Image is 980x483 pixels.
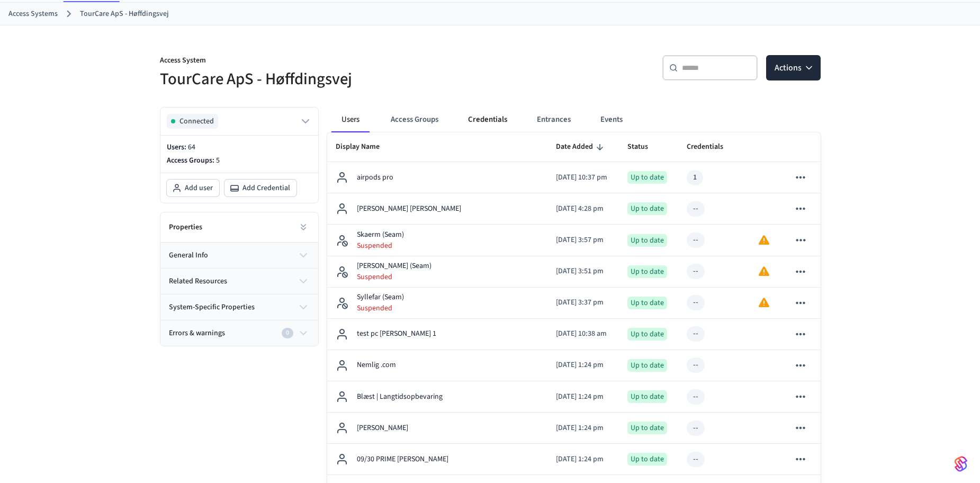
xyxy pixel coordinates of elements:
p: [DATE] 10:38 am [556,328,610,339]
span: Add user [185,183,213,193]
div: -- [693,235,698,246]
span: Connected [179,116,214,127]
div: -- [693,454,698,465]
a: TourCare ApS - Høffdingsvej [80,8,169,20]
p: Syllefar (Seam) [357,292,404,303]
div: -- [693,203,698,214]
p: Suspended [357,240,404,251]
p: [DATE] 3:57 pm [556,235,610,246]
span: system-specific properties [169,302,255,313]
p: [DATE] 1:24 pm [556,360,610,371]
span: Display Name [336,139,393,155]
p: [DATE] 10:37 pm [556,172,610,183]
button: Access Groups [382,107,447,132]
p: [DATE] 3:51 pm [556,266,610,277]
button: Add user [167,180,219,196]
button: Connected [167,114,312,129]
p: Skaerm (Seam) [357,229,404,240]
button: general info [160,243,318,268]
button: Entrances [528,107,579,132]
span: Date Added [556,139,607,155]
div: -- [693,423,698,434]
div: Up to date [627,265,667,278]
div: Up to date [627,202,667,215]
p: Access System [160,55,484,68]
span: related resources [169,276,227,287]
h5: TourCare ApS - Høffdingsvej [160,68,484,90]
div: -- [693,360,698,371]
button: Credentials [460,107,516,132]
p: [DATE] 3:37 pm [556,297,610,308]
span: general info [169,250,208,261]
p: airpods pro [357,172,393,183]
button: Actions [766,55,821,80]
span: 64 [188,142,195,153]
div: Up to date [627,171,667,184]
span: Credentials [687,139,737,155]
p: 09/30 PRIME [PERSON_NAME] [357,454,448,465]
p: [PERSON_NAME] [357,423,408,434]
div: 0 [282,328,293,338]
button: Add Credential [224,180,296,196]
p: Nemlig .com [357,360,396,371]
button: related resources [160,269,318,294]
div: -- [693,328,698,339]
p: [PERSON_NAME] [PERSON_NAME] [357,203,461,214]
p: [DATE] 1:24 pm [556,454,610,465]
a: Access Systems [8,8,58,20]
div: Up to date [627,234,667,247]
div: Up to date [627,453,667,466]
div: Up to date [627,297,667,309]
p: Access Groups: [167,155,312,166]
button: Events [592,107,631,132]
p: [PERSON_NAME] (Seam) [357,261,431,272]
span: Status [627,139,662,155]
p: Suspended [357,303,404,314]
div: Up to date [627,359,667,372]
button: system-specific properties [160,294,318,320]
span: 5 [216,155,220,166]
p: Suspended [357,272,431,282]
button: Errors & warnings0 [160,320,318,346]
div: Up to date [627,422,667,434]
span: Errors & warnings [169,328,225,339]
div: -- [693,297,698,308]
p: [DATE] 1:24 pm [556,391,610,402]
div: Up to date [627,390,667,403]
span: Add Credential [242,183,290,193]
button: Users [331,107,370,132]
div: -- [693,266,698,277]
div: -- [693,391,698,402]
p: [DATE] 1:24 pm [556,423,610,434]
h2: Properties [169,222,202,232]
p: [DATE] 4:28 pm [556,203,610,214]
div: 1 [693,172,697,183]
p: test pc [PERSON_NAME] 1 [357,328,436,339]
div: Up to date [627,328,667,341]
p: Users: [167,142,312,153]
img: SeamLogoGradient.69752ec5.svg [955,455,967,472]
p: Blæst | Langtidsopbevaring [357,391,443,402]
